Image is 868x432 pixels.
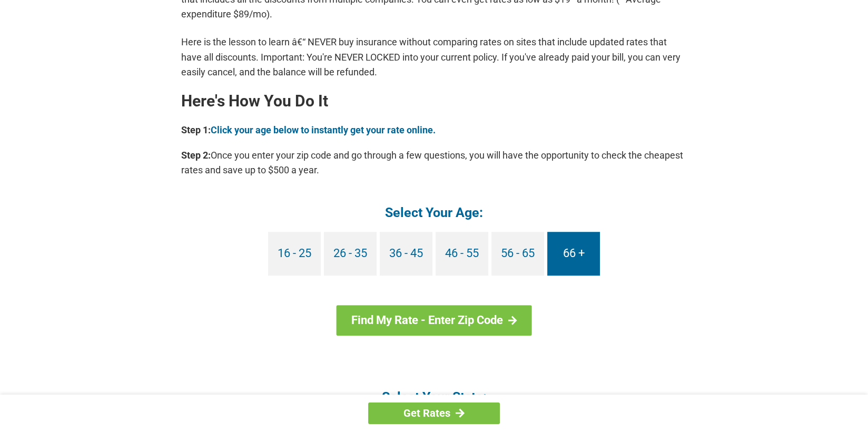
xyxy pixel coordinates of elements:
a: 16 - 25 [268,232,321,276]
h4: Select Your Age: [181,204,687,221]
a: 56 - 65 [491,232,544,276]
a: 46 - 55 [436,232,488,276]
h4: Select Your State: [181,388,687,406]
a: Click your age below to instantly get your rate online. [211,124,436,135]
a: 66 + [547,232,600,276]
a: Find My Rate - Enter Zip Code [337,305,532,336]
a: 26 - 35 [324,232,377,276]
a: 36 - 45 [380,232,432,276]
a: Get Rates [368,402,500,424]
b: Step 1: [181,124,211,135]
h2: Here's How You Do It [181,93,687,110]
b: Step 2: [181,150,211,161]
p: Once you enter your zip code and go through a few questions, you will have the opportunity to che... [181,148,687,178]
p: Here is the lesson to learn â€“ NEVER buy insurance without comparing rates on sites that include... [181,35,687,79]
